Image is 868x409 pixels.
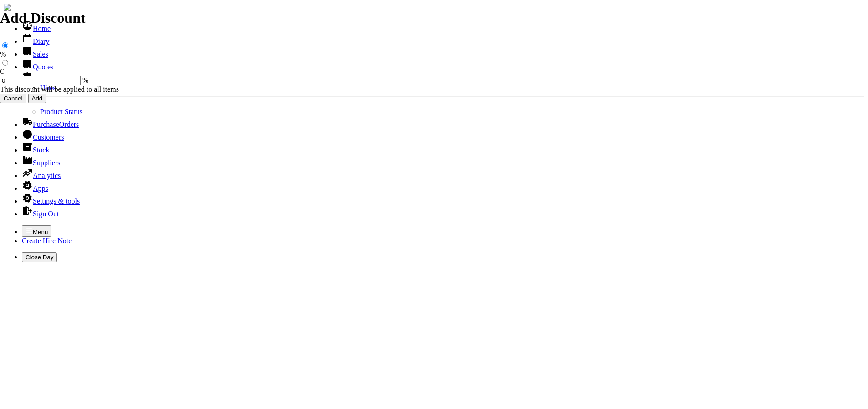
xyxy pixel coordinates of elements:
a: Suppliers [22,159,60,167]
li: Sales [22,46,864,58]
input: € [2,60,8,66]
button: Menu [22,225,51,237]
a: Customers [22,133,64,141]
input: Add [28,94,46,103]
li: Stock [22,142,864,154]
a: Stock [22,146,49,154]
li: Suppliers [22,154,864,167]
a: Sign Out [22,210,59,218]
a: Analytics [22,172,61,179]
ul: Hire Notes [22,84,864,116]
a: PurchaseOrders [22,121,79,128]
a: Product Status [40,108,82,115]
span: % [82,76,88,84]
a: Settings & tools [22,197,80,205]
a: Apps [22,184,48,192]
button: Close Day [22,252,57,262]
li: Hire Notes [22,71,864,116]
input: % [2,42,8,48]
a: Create Hire Note [22,237,72,245]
